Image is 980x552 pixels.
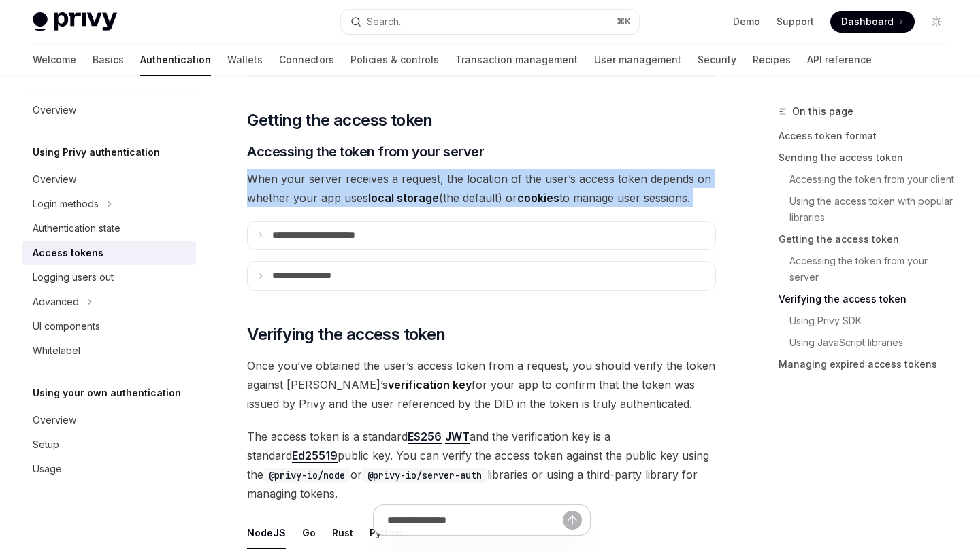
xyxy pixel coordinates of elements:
[779,228,958,250] a: Getting the access token
[292,449,338,463] a: Ed25519
[367,14,405,30] div: Search...
[733,15,760,29] a: Demo
[33,220,120,237] div: Authentication state
[22,265,196,290] a: Logging users out
[388,378,472,392] strong: verification key
[22,98,196,122] a: Overview
[22,457,196,481] a: Usage
[33,385,181,401] h5: Using your own authentication
[33,44,76,76] a: Welcome
[830,11,915,33] a: Dashboard
[33,318,100,334] div: UI components
[341,10,638,34] button: Open search
[247,427,716,503] span: The access token is a standard and the verification key is a standard public key. You can verify ...
[779,190,958,228] a: Using the access token with popular libraries
[22,432,196,457] a: Setup
[33,144,160,160] h5: Using Privy authentication
[247,142,484,161] span: Accessing the token from your server
[779,250,958,288] a: Accessing the token from your server
[777,15,814,29] a: Support
[22,192,196,216] button: Toggle Login methods section
[33,171,76,188] div: Overview
[368,191,439,205] strong: local storage
[779,125,958,147] a: Access token format
[33,294,79,310] div: Advanced
[455,44,578,76] a: Transaction management
[698,44,736,76] a: Security
[362,468,487,483] code: @privy-io/server-auth
[926,11,947,33] button: Toggle dark mode
[247,356,716,413] span: Once you’ve obtained the user’s access token from a request, you should verify the token against ...
[22,241,196,265] a: Access tokens
[387,505,563,535] input: Ask a question...
[779,310,958,332] a: Using Privy SDK
[22,314,196,339] a: UI components
[22,167,196,192] a: Overview
[93,44,124,76] a: Basics
[563,511,582,530] button: Send message
[33,461,62,477] div: Usage
[22,290,196,314] button: Toggle Advanced section
[841,15,894,29] span: Dashboard
[247,169,716,207] span: When your server receives a request, the location of the user’s access token depends on whether y...
[594,44,681,76] a: User management
[445,430,470,444] a: JWT
[140,44,211,76] a: Authentication
[779,288,958,310] a: Verifying the access token
[792,103,853,120] span: On this page
[227,44,263,76] a: Wallets
[33,412,76,428] div: Overview
[617,16,631,27] span: ⌘ K
[247,324,445,345] span: Verifying the access token
[753,44,791,76] a: Recipes
[247,109,433,131] span: Getting the access token
[22,339,196,363] a: Whitelabel
[807,44,872,76] a: API reference
[22,216,196,241] a: Authentication state
[22,408,196,432] a: Overview
[33,269,114,286] div: Logging users out
[33,196,99,212] div: Login methods
[33,245,103,261] div: Access tokens
[33,12,117,31] img: light logo
[779,169,958,190] a: Accessing the token from your client
[263,468,350,483] code: @privy-io/node
[779,332,958,353] a: Using JavaScript libraries
[779,147,958,169] a: Sending the access token
[33,343,80,359] div: Whitelabel
[279,44,334,76] a: Connectors
[350,44,439,76] a: Policies & controls
[33,436,59,453] div: Setup
[408,430,442,444] a: ES256
[33,102,76,118] div: Overview
[779,353,958,375] a: Managing expired access tokens
[517,191,559,205] strong: cookies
